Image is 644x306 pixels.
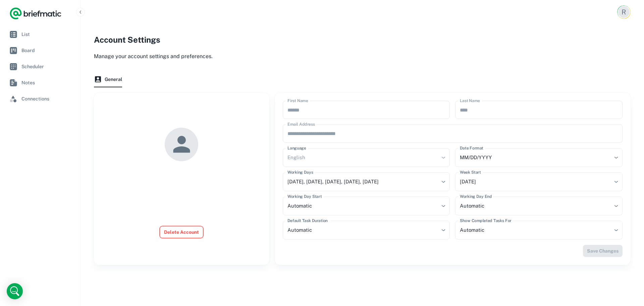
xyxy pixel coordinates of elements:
[5,91,75,106] a: Connections
[5,75,75,90] a: Notes
[460,98,480,104] label: Last Name
[287,193,322,200] label: Working Day Start
[455,172,623,191] div: [DATE]
[455,196,623,215] div: Automatic
[21,47,72,54] span: Board
[455,148,623,167] div: MM/DD/YYYY
[94,52,631,60] p: Manage your account settings and preferences.
[5,43,75,58] a: Board
[21,95,72,102] span: Connections
[460,218,512,224] label: Show Completed Tasks For
[460,145,483,151] label: Date Format
[94,71,122,87] button: General
[460,193,492,200] label: Working Day End
[9,7,62,20] a: Logo
[283,148,450,167] div: English
[21,79,72,86] span: Notes
[618,6,630,18] div: R
[287,145,306,151] label: Language
[160,226,203,238] button: Delete Account
[287,169,313,175] label: Working Days
[455,221,623,239] div: Automatic
[617,5,631,19] button: Account button
[287,121,315,127] label: Email Address
[283,172,450,191] div: [DATE], [DATE], [DATE], [DATE], [DATE]
[287,98,308,104] label: First Name
[283,196,450,215] div: Automatic
[283,221,450,239] div: Automatic
[21,63,72,70] span: Scheduler
[287,218,328,224] label: Default Task Duration
[5,59,75,74] a: Scheduler
[21,31,72,38] span: List
[460,169,481,175] label: Week Start
[94,34,631,46] h2: Account Settings
[7,283,23,299] div: Open Intercom Messenger
[5,27,75,42] a: List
